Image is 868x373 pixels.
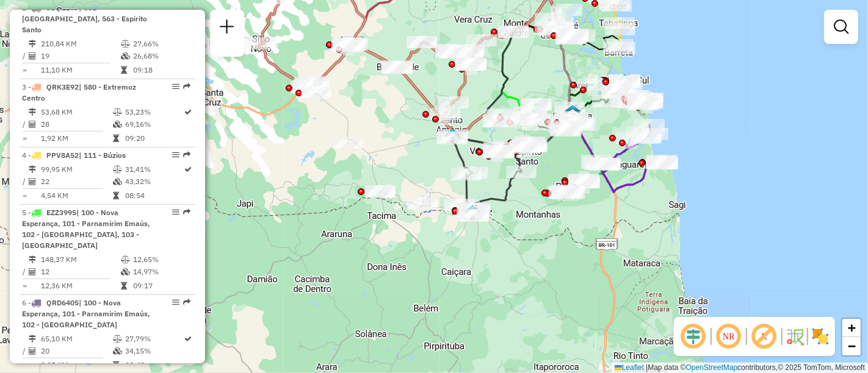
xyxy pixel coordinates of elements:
td: 08:54 [125,190,184,202]
em: Rota exportada [183,299,190,306]
i: % de utilização da cubagem [121,52,130,60]
span: | 580 - Extremoz Centro [22,82,136,102]
div: Atividade não roteirizada - ROSINEZ DOMINGOS [407,197,438,210]
span: | 100 - Nova Esperança, 101 - Parnamirim Emaús, 102 - [GEOGRAPHIC_DATA], 103 - [GEOGRAPHIC_DATA] [22,208,150,250]
em: Rota exportada [183,151,190,158]
img: PA - Goianinha [565,104,580,120]
td: 69,16% [125,118,184,130]
td: 08:48 [125,359,184,371]
span: | 111 - Búzios [79,151,126,160]
i: Total de Atividades [29,121,36,128]
td: 09:17 [132,280,190,292]
img: Exibir/Ocultar setores [811,327,830,346]
i: Tempo total em rota [121,66,127,74]
a: Leaflet [615,363,644,372]
td: 4,54 KM [40,190,112,202]
img: Santo Antonio [444,128,460,144]
td: 148,37 KM [40,254,120,266]
td: 31,41% [125,163,184,176]
td: / [22,345,28,357]
td: 11,10 KM [40,64,120,76]
i: Total de Atividades [29,268,36,275]
span: 5 - [22,208,150,250]
i: % de utilização da cubagem [113,347,122,355]
td: / [22,118,28,130]
i: Distância Total [29,166,36,173]
i: Distância Total [29,256,36,263]
i: Rota otimizada [185,166,192,173]
td: 09:20 [125,132,184,144]
td: 99,95 KM [40,163,112,176]
em: Opções [172,299,179,306]
em: Opções [172,83,179,90]
a: OpenStreetMap [686,363,738,372]
span: 3 - [22,82,136,102]
td: = [22,190,28,202]
span: 2 - [22,3,147,34]
td: 26,68% [132,50,190,62]
em: Opções [172,208,179,216]
td: 22 [40,176,112,188]
td: / [22,50,28,62]
td: 12,36 KM [40,280,120,292]
td: 20 [40,345,112,357]
span: − [848,338,856,353]
td: 65,10 KM [40,333,112,345]
em: Rota exportada [183,83,190,90]
td: 19 [40,50,120,62]
span: | [646,363,648,372]
a: Zoom in [842,319,861,337]
div: Atividade não roteirizada - DEP PASSIFIQUENSE [365,185,396,197]
i: Tempo total em rota [121,282,127,290]
td: = [22,280,28,292]
span: QRK3E92 [46,82,79,91]
span: | 100 - Nova Esperança, 101 - Parnamirim Emaús, 102 - [GEOGRAPHIC_DATA] [22,298,150,329]
td: 53,23% [125,106,184,118]
span: 4 - [22,151,126,160]
i: Tempo total em rota [113,135,119,142]
span: Ocultar deslocamento [679,322,708,351]
td: 3,25 KM [40,359,112,371]
i: % de utilização da cubagem [113,178,122,185]
i: Rota otimizada [185,335,192,343]
span: Exibir rótulo [750,322,779,351]
div: Atividade não roteirizada - PAPALEGUAS CONV. [333,137,363,149]
div: Atividade não roteirizada - LIQUIGAS TIBAU DO SU [610,76,640,88]
span: 6 - [22,298,150,329]
i: Total de Atividades [29,52,36,60]
div: Atividade não roteirizada - R A N ANDRADE [552,4,582,16]
td: 12 [40,266,120,278]
img: Fluxo de ruas [785,327,805,346]
td: 1,92 KM [40,132,112,144]
i: % de utilização do peso [113,166,122,173]
i: % de utilização do peso [113,108,122,116]
i: Total de Atividades [29,347,36,355]
span: Ocultar NR [714,322,743,351]
span: EZZ3995 [46,208,76,217]
i: Rota otimizada [185,108,192,116]
td: / [22,176,28,188]
td: 28 [40,118,112,130]
i: % de utilização da cubagem [121,268,130,275]
span: | 551 - [GEOGRAPHIC_DATA], 563 - Espirito Santo [22,3,147,34]
span: PPV8A52 [46,151,79,160]
span: JBQ1B47 [46,3,79,12]
td: = [22,64,28,76]
td: 34,15% [125,345,184,357]
i: Total de Atividades [29,178,36,185]
i: Distância Total [29,40,36,48]
i: % de utilização do peso [121,40,130,48]
em: Rota exportada [183,208,190,216]
td: 09:18 [132,64,190,76]
a: Zoom out [842,337,861,355]
i: Tempo total em rota [113,192,119,199]
div: Atividade não roteirizada - VALDENIRA ABILIO DE [498,26,529,38]
td: 27,66% [132,38,190,50]
i: % de utilização da cubagem [113,121,122,128]
i: % de utilização do peso [113,335,122,343]
td: 27,79% [125,333,184,345]
td: = [22,359,28,371]
td: / [22,266,28,278]
td: 14,97% [132,266,190,278]
td: 12,65% [132,254,190,266]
